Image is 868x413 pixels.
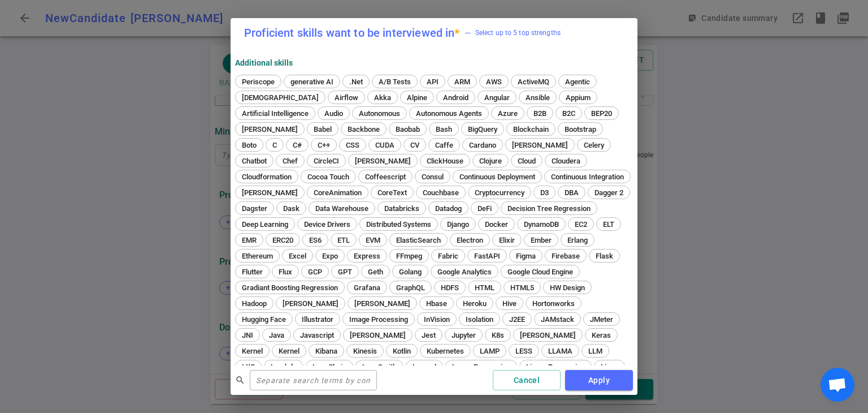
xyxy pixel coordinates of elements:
[310,125,336,134] span: Babel
[471,188,528,197] span: Cryptocurrency
[514,157,540,165] span: Cloud
[250,371,377,389] input: Separate search terms by comma or space
[592,252,617,260] span: Flask
[265,331,288,339] span: Java
[522,93,554,102] span: Ansible
[547,173,628,181] span: Continuous Integration
[480,93,514,102] span: Angular
[345,78,367,86] span: .Net
[508,141,572,149] span: [PERSON_NAME]
[548,252,584,260] span: Firebase
[235,375,245,385] span: search
[504,204,594,213] span: Decision Tree Regression
[303,173,353,181] span: Cocoa Touch
[244,27,460,38] label: Proficient skills want to be interviewed in
[349,347,381,355] span: Kinesis
[511,347,536,355] span: LESS
[392,125,424,134] span: Baobab
[296,331,338,339] span: Javascript
[395,268,426,276] span: Golang
[482,78,506,86] span: AWS
[345,315,412,324] span: Image Processing
[546,283,589,292] span: HW Design
[418,331,440,339] span: Jest
[527,236,555,244] span: Ember
[238,157,271,165] span: Chatbot
[406,141,423,149] span: CV
[448,363,514,371] span: Lasso Regression
[412,109,486,118] span: Autonomous Agents
[238,331,257,339] span: JNI
[275,347,303,355] span: Kernel
[318,252,342,260] span: Expo
[238,93,323,102] span: [DEMOGRAPHIC_DATA]
[289,141,306,149] span: C#
[350,283,384,292] span: Grafana
[314,141,334,149] span: C++
[516,331,580,339] span: [PERSON_NAME]
[465,27,471,38] div: —
[586,315,617,324] span: JMeter
[580,141,608,149] span: Celery
[597,363,622,371] span: Linux
[371,141,398,149] span: CUDA
[238,173,296,181] span: Cloudformation
[563,236,592,244] span: Erlang
[494,109,522,118] span: Azure
[267,363,301,371] span: Lambda
[392,252,426,260] span: FFmpeg
[431,141,457,149] span: Caffe
[588,331,615,339] span: Keras
[344,125,384,134] span: Backbone
[310,157,343,165] span: CircleCI
[450,78,474,86] span: ARM
[471,283,498,292] span: HTML
[238,220,292,229] span: Deep Learning
[392,236,445,244] span: ElasticSearch
[238,236,261,244] span: EMR
[562,93,594,102] span: Appium
[238,125,302,134] span: [PERSON_NAME]
[403,93,431,102] span: Alpine
[599,220,618,229] span: ELT
[300,220,354,229] span: Device Drivers
[481,220,512,229] span: Docker
[374,188,411,197] span: CoreText
[512,252,540,260] span: Figma
[358,363,401,371] span: LangSmith
[504,268,577,276] span: Google Cloud Engine
[423,347,468,355] span: Kubernetes
[279,204,303,213] span: Dask
[495,236,519,244] span: Elixir
[238,315,290,324] span: Hugging Face
[238,283,342,292] span: Gradiant Boosting Regression
[432,125,456,134] span: Bash
[464,125,501,134] span: BigQuery
[235,58,293,67] strong: Additional Skills
[420,315,454,324] span: InVision
[370,93,395,102] span: Akka
[423,78,442,86] span: API
[333,236,354,244] span: ETL
[434,252,462,260] span: Fabric
[238,204,271,213] span: Dagster
[459,299,491,308] span: Heroku
[350,299,414,308] span: [PERSON_NAME]
[439,93,472,102] span: Android
[238,347,267,355] span: Kernel
[522,363,589,371] span: Linear Regression
[465,27,561,38] span: Select up to 5 top strengths
[520,220,563,229] span: DynamoDB
[238,268,267,276] span: Flutter
[448,331,480,339] span: Jupyter
[509,125,553,134] span: Blockchain
[362,236,384,244] span: EVM
[380,204,423,213] span: Databricks
[238,141,261,149] span: Boto
[591,188,627,197] span: Dagger 2
[331,93,362,102] span: Airflow
[268,141,281,149] span: C
[305,236,325,244] span: ES6
[453,236,487,244] span: Electron
[238,109,313,118] span: Artificial Intelligence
